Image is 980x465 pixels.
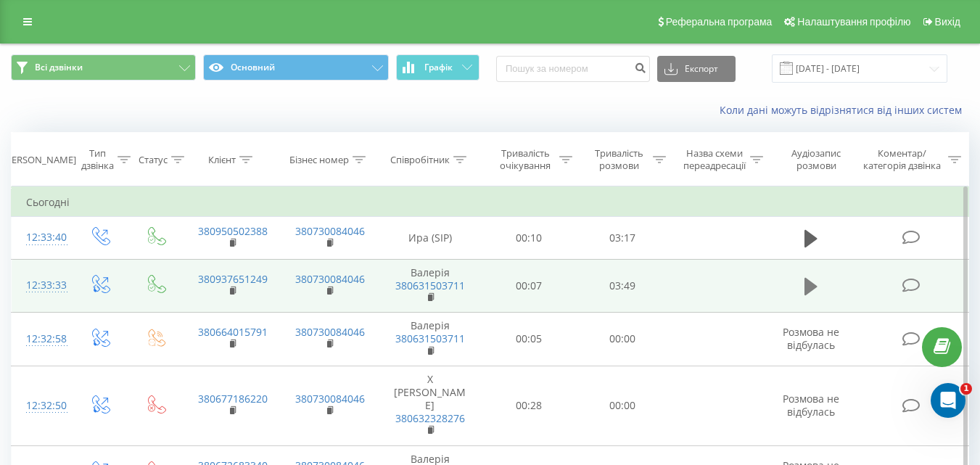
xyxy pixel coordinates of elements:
[589,147,649,172] div: Тривалість розмови
[482,313,576,366] td: 00:05
[576,259,670,313] td: 03:49
[495,147,556,172] div: Тривалість очікування
[378,259,482,313] td: Валерія
[198,325,268,339] a: 380664015791
[780,147,853,172] div: Аудіозапис розмови
[12,188,969,217] td: Сьогодні
[295,224,365,238] a: 380730084046
[783,325,839,352] span: Розмова не відбулась
[81,147,114,172] div: Тип дзвінка
[26,223,57,252] div: 12:33:40
[576,217,670,259] td: 03:17
[783,392,839,419] span: Розмова не відбулась
[666,16,773,28] span: Реферальна програма
[482,217,576,259] td: 00:10
[198,224,268,238] a: 380950502388
[496,56,650,82] input: Пошук за номером
[395,279,465,292] a: 380631503711
[378,313,482,366] td: Валерія
[576,313,670,366] td: 00:00
[11,54,196,81] button: Всі дзвінки
[26,392,57,420] div: 12:32:50
[396,54,479,81] button: Графік
[797,16,910,28] span: Налаштування профілю
[35,62,83,73] span: Всі дзвінки
[295,392,365,406] a: 380730084046
[860,147,944,172] div: Коментар/категорія дзвінка
[390,154,450,166] div: Співробітник
[289,154,349,166] div: Бізнес номер
[424,62,453,73] span: Графік
[378,366,482,445] td: Х [PERSON_NAME]
[203,54,388,81] button: Основний
[576,366,670,445] td: 00:00
[139,154,168,166] div: Статус
[26,325,57,353] div: 12:32:58
[198,272,268,286] a: 380937651249
[295,325,365,339] a: 380730084046
[935,16,960,28] span: Вихід
[482,259,576,313] td: 00:07
[378,217,482,259] td: Ира (SIP)
[931,383,965,418] iframe: Intercom live chat
[482,366,576,445] td: 00:28
[208,154,236,166] div: Клієнт
[26,271,57,300] div: 12:33:33
[657,56,736,82] button: Експорт
[395,411,465,425] a: 380632328276
[295,272,365,286] a: 380730084046
[198,392,268,406] a: 380677186220
[960,383,972,395] span: 1
[683,147,746,172] div: Назва схеми переадресації
[395,332,465,345] a: 380631503711
[720,103,969,117] a: Коли дані можуть відрізнятися вiд інших систем
[3,154,76,166] div: [PERSON_NAME]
